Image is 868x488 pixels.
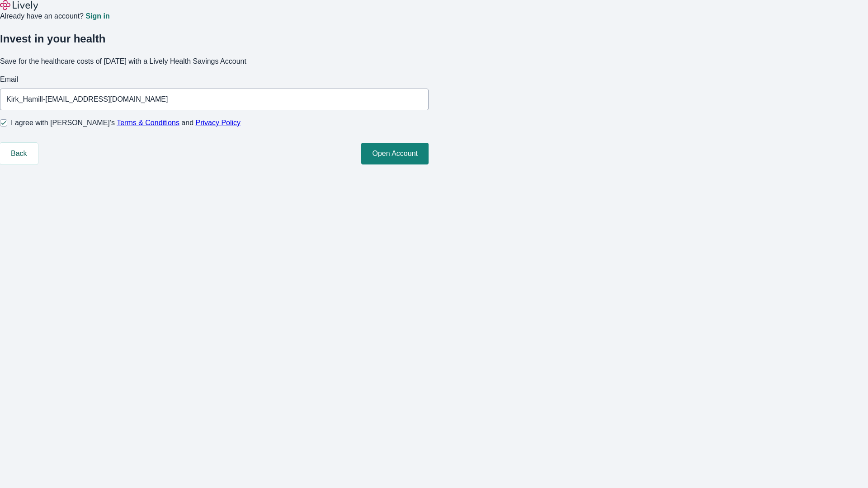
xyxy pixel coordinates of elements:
span: I agree with [PERSON_NAME]’s and [11,117,241,128]
a: Terms & Conditions [117,119,179,127]
button: Open Account [361,143,429,164]
a: Sign in [85,13,109,20]
a: Privacy Policy [196,119,241,127]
